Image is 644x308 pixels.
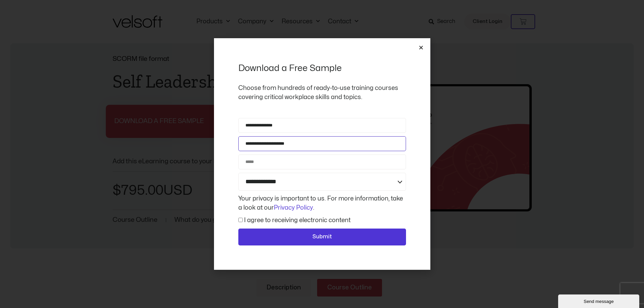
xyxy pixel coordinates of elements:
div: Your privacy is important to us. For more information, take a look at our . [237,194,408,212]
label: I agree to receiving electronic content [244,217,351,223]
a: Privacy Policy [274,205,313,211]
a: Close [419,45,424,50]
span: Submit [312,233,332,241]
h2: Download a Free Sample [238,63,406,74]
iframe: chat widget [558,293,641,308]
p: Choose from hundreds of ready-to-use training courses covering critical workplace skills and topics. [238,84,406,102]
button: Submit [238,229,406,245]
